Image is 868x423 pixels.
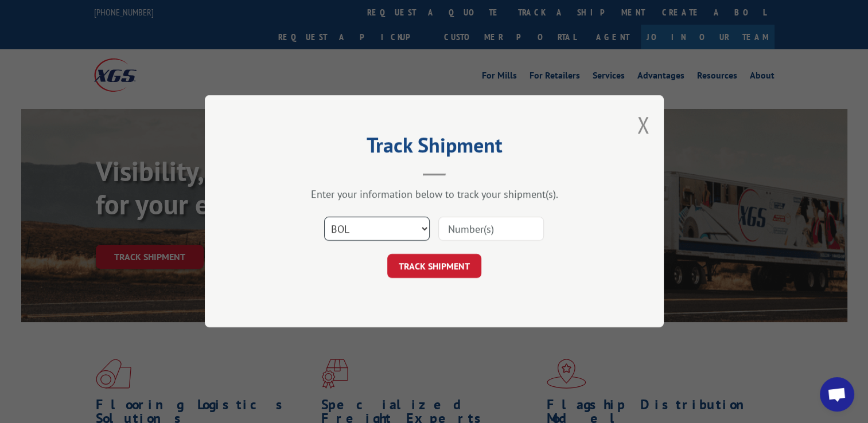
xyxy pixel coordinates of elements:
div: Open chat [820,377,854,412]
div: Enter your information below to track your shipment(s). [262,188,606,201]
button: Close modal [637,109,649,140]
button: TRACK SHIPMENT [387,254,481,279]
input: Number(s) [438,217,544,241]
h2: Track Shipment [262,137,606,159]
